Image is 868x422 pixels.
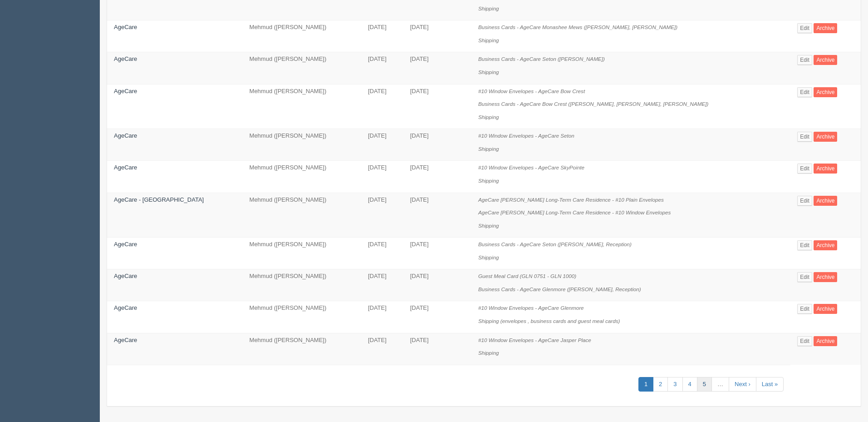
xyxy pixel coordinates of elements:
a: AgeCare [114,241,137,248]
a: Archive [814,336,837,346]
a: Edit [797,55,812,65]
td: [DATE] [361,20,403,52]
a: Archive [814,23,837,33]
a: AgeCare [114,88,137,94]
td: [DATE] [361,301,403,333]
i: Business Cards - AgeCare Glenmore ([PERSON_NAME], Reception) [478,286,641,292]
i: Business Cards - AgeCare Bow Crest ([PERSON_NAME], [PERSON_NAME], [PERSON_NAME]) [478,101,708,107]
a: Edit [797,304,812,314]
td: [DATE] [403,52,471,84]
a: … [711,377,729,392]
i: Shipping [478,350,499,356]
td: [DATE] [361,52,403,84]
td: [DATE] [361,269,403,301]
a: Edit [797,164,812,174]
a: AgeCare - [GEOGRAPHIC_DATA] [114,196,204,203]
a: Last » [756,377,784,392]
td: [DATE] [403,161,471,193]
i: Shipping [478,69,499,75]
a: 2 [653,377,668,392]
i: #10 Window Envelopes - AgeCare Seton [478,133,574,139]
a: Archive [814,240,837,250]
i: Shipping [478,114,499,120]
i: Shipping [478,223,499,228]
i: #10 Window Envelopes - AgeCare Glenmore [478,305,584,311]
td: [DATE] [403,193,471,238]
i: #10 Window Envelopes - AgeCare Jasper Place [478,337,591,343]
a: Next › [729,377,756,392]
td: [DATE] [403,238,471,269]
td: Mehmud ([PERSON_NAME]) [243,161,361,193]
a: AgeCare [114,337,137,343]
td: [DATE] [403,84,471,129]
td: [DATE] [403,20,471,52]
td: Mehmud ([PERSON_NAME]) [243,84,361,129]
i: Business Cards - AgeCare Seton ([PERSON_NAME]) [478,56,605,62]
a: Edit [797,240,812,250]
a: Edit [797,336,812,346]
i: Shipping (envelopes , business cards and guest meal cards) [478,318,620,324]
td: Mehmud ([PERSON_NAME]) [243,20,361,52]
td: Mehmud ([PERSON_NAME]) [243,301,361,333]
i: Shipping [478,146,499,152]
i: Guest Meal Card (GLN 0751 - GLN 1000) [478,273,576,279]
a: Archive [814,304,837,314]
td: Mehmud ([PERSON_NAME]) [243,333,361,365]
i: AgeCare [PERSON_NAME] Long-Term Care Residence - #10 Window Envelopes [478,209,671,215]
a: AgeCare [114,132,137,139]
i: #10 Window Envelopes - AgeCare SkyPointe [478,164,584,170]
a: Edit [797,23,812,33]
a: Edit [797,196,812,206]
a: 3 [667,377,682,392]
i: Business Cards - AgeCare Seton ([PERSON_NAME], Reception) [478,241,632,247]
a: AgeCare [114,273,137,279]
td: Mehmud ([PERSON_NAME]) [243,193,361,238]
a: Archive [814,196,837,206]
i: #10 Window Envelopes - AgeCare Bow Crest [478,88,585,94]
a: Edit [797,87,812,97]
td: [DATE] [361,333,403,365]
i: Shipping [478,254,499,260]
i: Shipping [478,178,499,184]
a: AgeCare [114,55,137,62]
i: AgeCare [PERSON_NAME] Long-Term Care Residence - #10 Plain Envelopes [478,197,664,203]
a: 1 [638,377,653,392]
td: Mehmud ([PERSON_NAME]) [243,238,361,269]
a: Archive [814,164,837,174]
a: 5 [697,377,712,392]
i: Shipping [478,37,499,43]
a: Archive [814,132,837,142]
a: Archive [814,272,837,282]
td: [DATE] [361,84,403,129]
td: Mehmud ([PERSON_NAME]) [243,129,361,161]
td: [DATE] [361,238,403,269]
a: AgeCare [114,164,137,171]
td: Mehmud ([PERSON_NAME]) [243,269,361,301]
td: [DATE] [361,161,403,193]
i: Business Cards - AgeCare Monashee Mews ([PERSON_NAME], [PERSON_NAME]) [478,24,677,30]
td: [DATE] [361,129,403,161]
td: [DATE] [403,301,471,333]
td: [DATE] [403,333,471,365]
a: 4 [682,377,697,392]
td: Mehmud ([PERSON_NAME]) [243,52,361,84]
a: Archive [814,55,837,65]
a: AgeCare [114,304,137,311]
a: Archive [814,87,837,97]
a: Edit [797,272,812,282]
td: [DATE] [361,193,403,238]
td: [DATE] [403,129,471,161]
a: Edit [797,132,812,142]
i: Shipping [478,5,499,11]
td: [DATE] [403,269,471,301]
a: AgeCare [114,24,137,30]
